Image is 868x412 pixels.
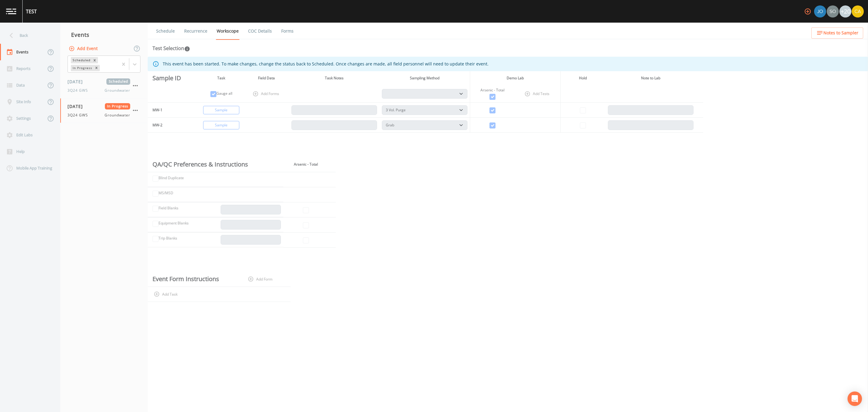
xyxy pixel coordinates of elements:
svg: In this section you'll be able to select the analytical test to run, based on the media type, and... [184,46,190,52]
th: Task [199,71,244,85]
span: Groundwater [105,88,130,93]
th: Note to Lab [605,71,696,85]
th: Arsenic - Total [283,157,329,172]
div: In Progress [71,65,93,71]
img: d2de15c11da5451b307a030ac90baa3e [814,5,826,17]
span: Scheduled [106,78,130,85]
button: Notes to Sampler [811,27,863,39]
span: [DATE] [68,103,87,109]
td: MW-1 [148,103,193,118]
label: Blind Duplicate [159,175,184,181]
button: Add Event [68,43,100,54]
span: 3Q24 GWS [68,113,92,118]
th: Field Data [244,71,289,85]
span: Notes to Sampler [823,29,858,37]
th: Hold [560,71,605,85]
label: Field Blanks [159,205,178,211]
th: Task Notes [289,71,379,85]
div: +20 [839,5,851,17]
div: Events [60,27,148,42]
a: Forms [280,23,294,40]
img: 2f3f50cbd0f2d7d3739efd806a95ff1a [827,5,839,17]
span: Groundwater [105,113,130,118]
img: 37d9cc7f3e1b9ec8ec648c4f5b158cdc [852,5,864,17]
a: [DATE]In Progress3Q24 GWSGroundwater [60,98,148,123]
th: Sampling Method [379,71,470,85]
div: TEST [26,8,37,15]
div: Remove In Progress [93,65,100,71]
a: Schedule [155,23,176,40]
div: Open Intercom Messenger [848,391,862,406]
th: Demo Lab [470,71,560,85]
span: 3Q24 GWS [68,88,92,93]
a: Workscope [216,23,240,40]
a: Recurrence [183,23,208,40]
a: [DATE]Scheduled3Q24 GWSGroundwater [60,74,148,98]
th: Sample ID [148,71,193,85]
label: MS/MSD [159,190,173,196]
span: [DATE] [68,78,87,85]
div: Josh Watzak [814,5,826,17]
label: Gauge all [216,91,232,96]
span: In Progress [105,103,131,109]
img: logo [6,8,16,14]
td: MW-2 [148,118,193,133]
div: Remove Scheduled [91,57,98,63]
div: Scheduled [71,57,91,63]
div: Arsenic - Total [473,87,513,93]
label: Trip Blanks [159,236,177,241]
div: Test Selection [153,45,190,52]
th: Event Form Instructions [148,272,238,287]
div: This event has been started. To make changes, change the status back to Scheduled. Once changes a... [163,59,489,69]
a: COC Details [247,23,273,40]
th: QA/QC Preferences & Instructions [148,157,283,172]
label: Equipment Blanks [159,220,189,226]
div: Sophie Tice [826,5,839,17]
